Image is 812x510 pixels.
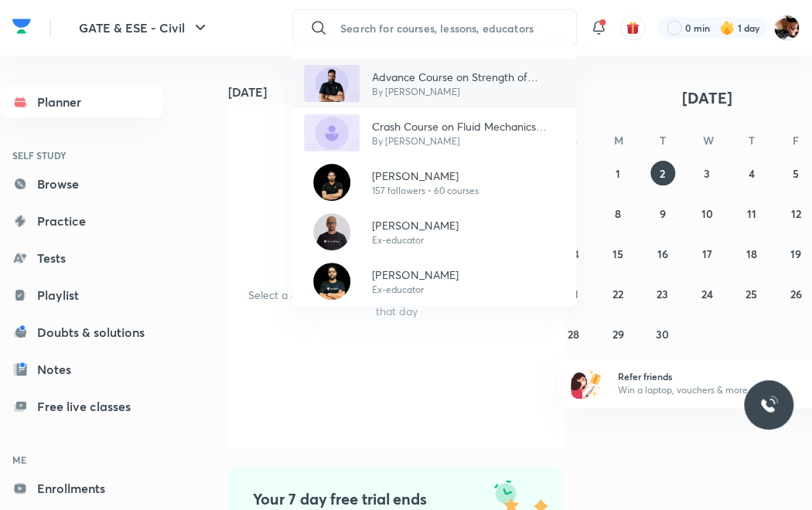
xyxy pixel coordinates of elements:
img: Avatar [313,164,350,201]
p: Ex-educator [372,283,459,297]
p: Ex-educator [372,233,459,247]
img: Avatar [304,65,360,102]
p: By [PERSON_NAME] [372,85,564,99]
a: Avatar[PERSON_NAME]Ex-educator [292,207,576,257]
a: Avatar[PERSON_NAME]Ex-educator [292,257,576,306]
img: Avatar [313,213,350,250]
p: [PERSON_NAME] [372,217,459,233]
a: AvatarAdvance Course on Strength of MaterialsBy [PERSON_NAME] [292,59,576,108]
p: [PERSON_NAME] [372,168,479,184]
img: ttu [759,396,778,414]
p: Advance Course on Strength of Materials [372,69,564,85]
img: Avatar [304,114,360,151]
a: Avatar[PERSON_NAME]157 followers • 60 courses [292,158,576,207]
p: 157 followers • 60 courses [372,184,479,198]
a: AvatarCrash Course on Fluid Mechanics through PYQsBy [PERSON_NAME] [292,108,576,158]
p: [PERSON_NAME] [372,267,459,283]
p: By [PERSON_NAME] [372,134,564,148]
img: Avatar [313,263,350,300]
p: Crash Course on Fluid Mechanics through PYQs [372,118,564,134]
